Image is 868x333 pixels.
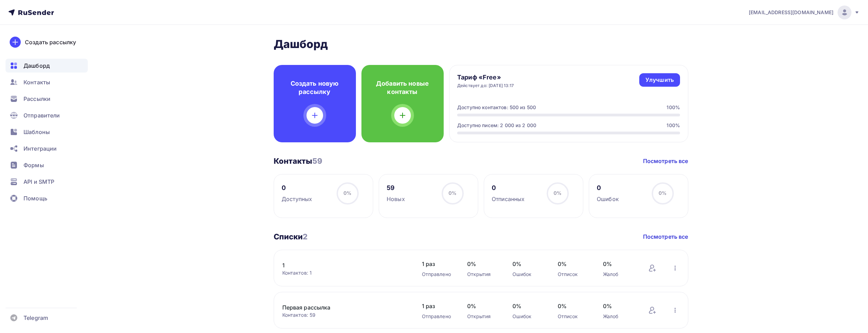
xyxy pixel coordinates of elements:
span: 0% [603,302,634,310]
span: 0% [554,190,562,196]
div: Ошибок [597,195,619,203]
div: Ошибок [512,313,544,320]
span: 0% [558,260,589,268]
div: 0 [282,184,312,192]
span: [EMAIL_ADDRESS][DOMAIN_NAME] [749,9,833,16]
span: Отправители [23,111,60,120]
span: 0% [449,190,456,196]
span: 0% [512,302,544,310]
span: Интеграции [23,144,57,153]
div: Отписок [558,313,589,320]
a: Контакты [6,75,88,89]
div: Доступно писем: 2 000 из 2 000 [457,122,536,129]
div: Отписок [558,271,589,278]
a: [EMAIL_ADDRESS][DOMAIN_NAME] [749,6,860,19]
span: 0% [467,260,499,268]
a: Посмотреть все [643,232,688,241]
span: 59 [312,156,322,165]
div: Отправлено [422,271,453,278]
div: Улучшить [645,76,674,84]
div: Жалоб [603,313,634,320]
div: 59 [387,184,405,192]
span: 0% [659,190,667,196]
span: Дашборд [23,61,50,70]
div: Новых [387,195,405,203]
span: Формы [23,161,44,169]
span: 1 раз [422,302,453,310]
h2: Дашборд [274,37,688,51]
span: 0% [467,302,499,310]
span: Рассылки [23,95,50,103]
div: Отписанных [492,195,525,203]
span: Шаблоны [23,128,50,136]
div: 100% [667,104,680,111]
a: Дашборд [6,59,88,73]
span: 2 [303,232,308,241]
h3: Списки [274,232,308,241]
div: Ошибок [512,271,544,278]
a: Посмотреть все [643,157,688,165]
span: 0% [603,260,634,268]
div: Открытия [467,271,499,278]
a: Улучшить [639,73,680,87]
div: Контактов: 1 [282,269,408,276]
div: Отправлено [422,313,453,320]
span: Помощь [23,194,47,202]
div: Действует до: [DATE] 13:17 [457,83,514,88]
div: Создать рассылку [25,38,76,46]
span: 0% [512,260,544,268]
span: 0% [343,190,351,196]
span: 0% [558,302,589,310]
h4: Создать новую рассылку [285,79,345,96]
div: Жалоб [603,271,634,278]
a: Формы [6,158,88,172]
span: 1 раз [422,260,453,268]
div: Открытия [467,313,499,320]
span: API и SMTP [23,178,54,186]
a: Рассылки [6,92,88,106]
h4: Добавить новые контакты [372,79,433,96]
h3: Контакты [274,156,322,166]
div: Доступно контактов: 500 из 500 [457,104,536,111]
a: 1 [282,261,400,269]
a: Отправители [6,108,88,122]
span: Контакты [23,78,50,86]
div: 0 [597,184,619,192]
h4: Тариф «Free» [457,73,514,82]
a: Шаблоны [6,125,88,139]
div: 100% [667,122,680,129]
span: Telegram [23,314,48,322]
div: Доступных [282,195,312,203]
div: 0 [492,184,525,192]
a: Первая рассылка [282,303,400,312]
div: Контактов: 59 [282,312,408,318]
